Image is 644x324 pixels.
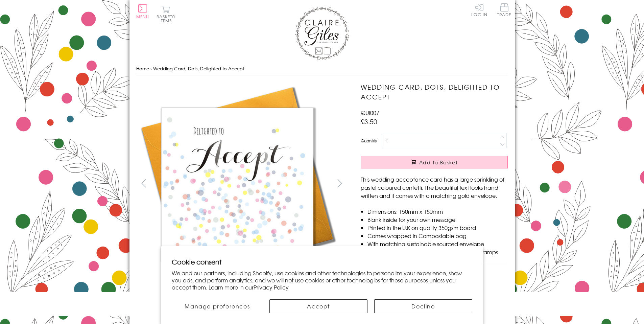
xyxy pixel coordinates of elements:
[497,3,511,18] a: Trade
[136,65,149,72] a: Home
[361,138,377,144] label: Quantity
[332,176,347,191] button: next
[419,159,458,166] span: Add to Basket
[150,65,152,72] span: ›
[160,14,175,24] span: 0 items
[497,3,511,17] span: Trade
[269,299,367,313] button: Accept
[136,176,151,191] button: prev
[254,283,289,291] a: Privacy Policy
[367,240,508,248] li: With matching sustainable sourced envelope
[367,215,508,224] li: Blank inside for your own message
[471,3,487,17] a: Log In
[367,207,508,215] li: Dimensions: 150mm x 150mm
[172,257,472,267] h2: Cookie consent
[361,109,379,117] span: QUI007
[172,299,263,313] button: Manage preferences
[367,224,508,232] li: Printed in the U.K on quality 350gsm board
[172,270,472,291] p: We and our partners, including Shopify, use cookies and other technologies to personalize your ex...
[136,14,149,20] span: Menu
[185,302,250,310] span: Manage preferences
[361,156,508,168] button: Add to Basket
[157,5,175,23] button: Basket0 items
[367,232,508,240] li: Comes wrapped in Compostable bag
[374,299,472,313] button: Decline
[136,62,508,76] nav: breadcrumbs
[136,4,149,19] button: Menu
[295,7,349,60] img: Claire Giles Greetings Cards
[136,82,339,285] img: Wedding Card, Dots, Delighted to Accept
[361,82,508,102] h1: Wedding Card, Dots, Delighted to Accept
[361,175,508,200] p: This wedding acceptance card has a large sprinkling of pastel coloured confetti. The beautiful te...
[153,65,244,72] span: Wedding Card, Dots, Delighted to Accept
[361,117,377,126] span: £3.50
